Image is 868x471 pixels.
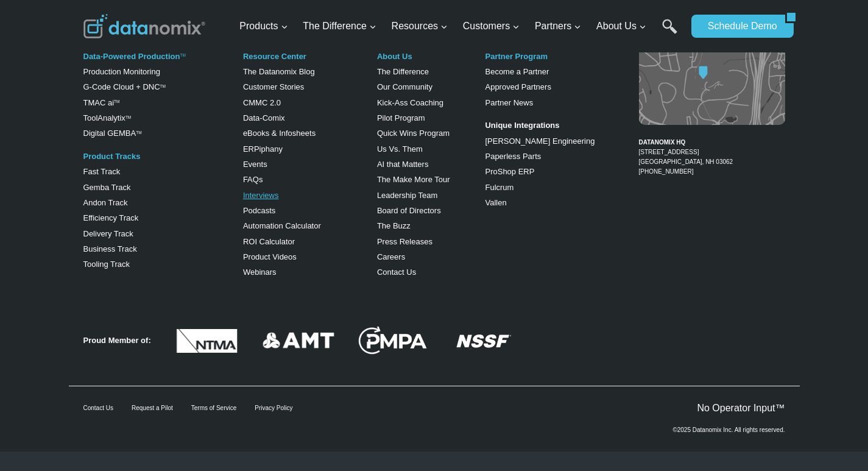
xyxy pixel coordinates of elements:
a: The Datanomix Blog [243,67,315,76]
a: Business Track [83,244,137,253]
a: Resource Center [243,52,306,61]
a: Paperless Parts [485,152,541,161]
a: Product Tracks [83,152,141,161]
a: Careers [377,252,405,261]
iframe: Popup CTA [6,255,202,465]
figcaption: [PHONE_NUMBER] [639,128,785,177]
a: The Buzz [377,221,411,230]
a: Partner Program [485,52,548,61]
a: Webinars [243,267,277,277]
a: CMMC 2.0 [243,98,281,107]
strong: DATANOMIX HQ [639,139,686,146]
span: Partners [535,18,581,34]
span: The Difference [303,18,376,34]
a: [STREET_ADDRESS][GEOGRAPHIC_DATA], NH 03062 [639,149,733,165]
a: Podcasts [243,206,275,215]
a: G-Code Cloud + DNCTM [83,82,166,91]
a: Digital GEMBATM [83,129,142,138]
a: Delivery Track [83,229,133,238]
a: Production Monitoring [83,67,160,76]
a: Leadership Team [377,191,438,200]
a: The Make More Tour [377,175,450,184]
a: Andon Track [83,198,128,207]
a: Partner News [485,98,533,107]
a: TM [180,53,185,57]
a: No Operator Input™ [697,403,785,413]
span: About Us [596,18,646,34]
a: Board of Directors [377,206,441,215]
a: Efficiency Track [83,213,139,222]
a: Our Community [377,82,432,91]
a: Fulcrum [485,183,513,192]
span: Customers [463,18,520,34]
img: Datanomix [83,14,205,38]
a: Us Vs. Them [377,144,423,154]
sup: TM [136,130,141,135]
a: TM [125,115,131,119]
a: Product Videos [243,252,297,261]
sup: TM [114,99,119,104]
a: Approved Partners [485,82,551,91]
a: About Us [377,52,412,61]
a: TMAC aiTM [83,98,120,107]
a: ToolAnalytix [83,113,125,122]
a: Vallen [485,198,506,207]
a: [PERSON_NAME] Engineering [485,136,595,146]
a: eBooks & Infosheets [243,129,316,138]
a: Automation Calculator [243,221,321,230]
a: Privacy Policy [255,405,292,411]
a: Contact Us [377,267,416,277]
a: Events [243,160,267,169]
a: Terms of Service [191,405,236,411]
a: Press Releases [377,237,432,246]
span: Resources [392,18,448,34]
nav: Primary Navigation [235,7,685,46]
a: Data-Comix [243,113,285,122]
a: Gemba Track [83,183,131,192]
a: Interviews [243,191,279,200]
a: Data-Powered Production [83,52,180,61]
a: Schedule Demo [691,15,785,38]
span: Products [239,18,288,34]
a: Become a Partner [485,67,549,76]
a: ROI Calculator [243,237,295,246]
a: Quick Wins Program [377,129,450,138]
a: ERPiphany [243,144,283,154]
a: AI that Matters [377,160,429,169]
a: The Difference [377,67,429,76]
p: ©2025 Datanomix Inc. All rights reserved. [672,427,785,433]
a: Customer Stories [243,82,304,91]
a: Fast Track [83,167,121,176]
a: Pilot Program [377,113,425,122]
a: Kick-Ass Coaching [377,98,443,107]
a: Search [662,19,677,46]
a: FAQs [243,175,263,184]
sup: TM [160,84,166,88]
img: Datanomix map image [639,32,785,124]
a: ProShop ERP [485,167,534,176]
strong: Unique Integrations [485,121,559,130]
